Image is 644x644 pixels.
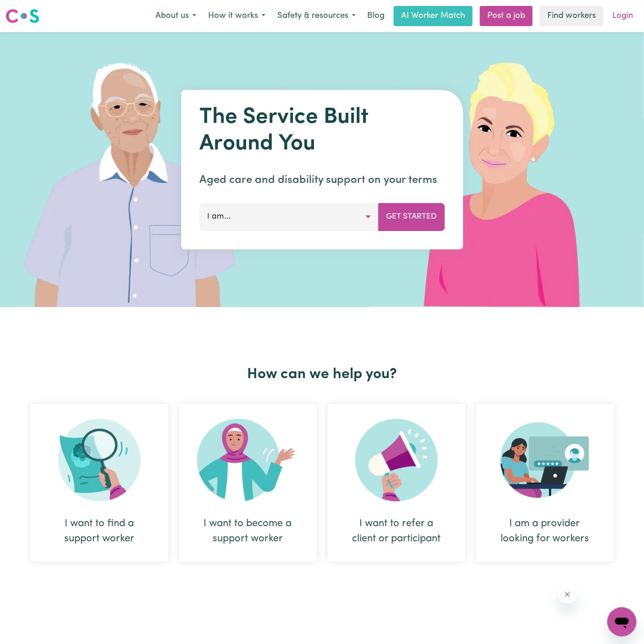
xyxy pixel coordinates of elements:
[6,6,55,14] span: Need any help?
[476,404,614,562] div: I am a provider looking for workers
[355,419,438,501] img: Refer
[498,516,592,546] div: I am a provider looking for workers
[480,6,533,26] a: Post a job
[149,6,202,26] button: About us
[6,8,39,24] img: Careseekers logo
[202,6,271,26] button: How it works
[199,203,379,231] button: I am...
[394,6,473,26] a: AI Worker Match
[540,6,603,26] a: Find workers
[199,172,445,188] p: Aged care and disability support on your terms
[58,419,141,501] img: Search
[53,516,146,546] div: I want to find a support worker
[558,585,577,604] iframe: Close message
[197,419,299,501] img: Become Worker
[31,404,168,562] div: I want to find a support worker
[179,404,317,562] div: I want to become a support worker
[328,404,465,562] div: I want to refer a client or participant
[199,105,445,157] h1: The Service Built Around You
[378,203,445,231] button: Get Started
[271,6,362,26] button: Safety & resources
[25,366,619,383] h2: How can we help you?
[6,6,39,27] a: Careseekers logo
[607,607,637,637] iframe: Button to launch messaging window
[201,516,295,546] div: I want to become a support worker
[501,419,589,501] img: Provider
[607,6,638,26] a: Login
[362,6,390,26] a: Blog
[350,516,443,546] div: I want to refer a client or participant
